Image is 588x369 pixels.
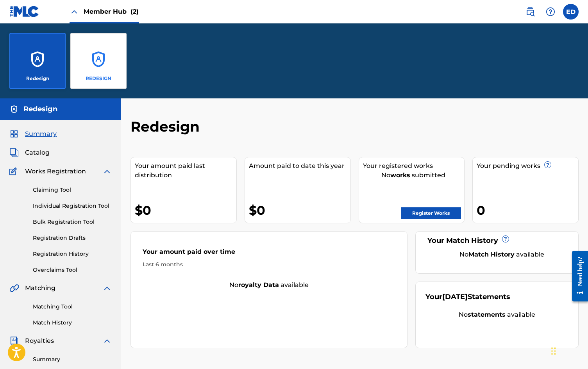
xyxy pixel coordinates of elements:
span: ? [502,236,509,242]
span: Matching [25,283,55,293]
a: Registration History [33,250,112,258]
img: MLC Logo [9,6,39,17]
div: $0 [135,201,236,219]
img: search [525,7,535,16]
img: Works Registration [9,167,20,176]
img: expand [102,167,112,176]
a: Matching Tool [33,303,112,311]
iframe: Resource Center [566,245,588,308]
div: Widget de chat [549,332,588,369]
a: Match History [33,319,112,327]
div: No submitted [363,171,465,180]
img: help [546,7,555,16]
div: Your pending works [477,161,578,171]
img: Matching [9,283,19,293]
strong: statements [468,311,506,318]
div: Amount paid to date this year [249,161,350,171]
img: expand [102,283,112,293]
a: Individual Registration Tool [33,202,112,210]
div: No available [131,280,407,290]
div: Your amount paid over time [143,247,395,260]
h2: Redesign [130,118,204,135]
div: Your amount paid last distribution [135,161,236,180]
strong: works [390,171,410,179]
img: Summary [9,129,19,139]
div: User Menu [563,4,579,20]
span: ? [545,162,551,168]
a: Bulk Registration Tool [33,218,112,226]
a: Register Works [401,207,461,219]
div: $0 [249,201,350,219]
a: Summary [33,355,112,364]
img: Accounts [9,105,19,114]
div: Arrastrar [551,339,556,363]
span: Works Registration [25,167,86,176]
a: Registration Drafts [33,234,112,242]
div: Last 6 months [143,260,395,269]
h5: Redesign [23,105,57,114]
div: Your registered works [363,161,465,171]
img: Royalties [9,336,19,346]
p: Redesign [26,75,49,82]
span: Summary [25,129,57,139]
img: Close [70,7,79,16]
a: Claiming Tool [33,186,112,194]
div: Help [543,4,558,20]
div: No available [425,310,568,319]
span: Royalties [25,336,54,346]
a: Overclaims Tool [33,266,112,274]
span: [DATE] [442,292,468,301]
a: AccountsREDESIGN [70,33,127,89]
iframe: Chat Widget [549,332,588,369]
img: expand [102,336,112,346]
a: SummarySummary [9,129,57,139]
a: AccountsRedesign [9,33,66,89]
span: Catalog [25,148,50,157]
strong: Match History [468,251,515,258]
div: Your Match History [425,235,568,246]
span: (2) [130,8,139,15]
span: Member Hub [84,7,139,16]
div: 0 [477,201,578,219]
a: CatalogCatalog [9,148,50,157]
div: No available [435,250,568,259]
div: Your Statements [425,292,510,302]
img: Catalog [9,148,19,157]
strong: royalty data [238,281,279,289]
a: Public Search [522,4,538,20]
p: REDESIGN [86,75,111,82]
